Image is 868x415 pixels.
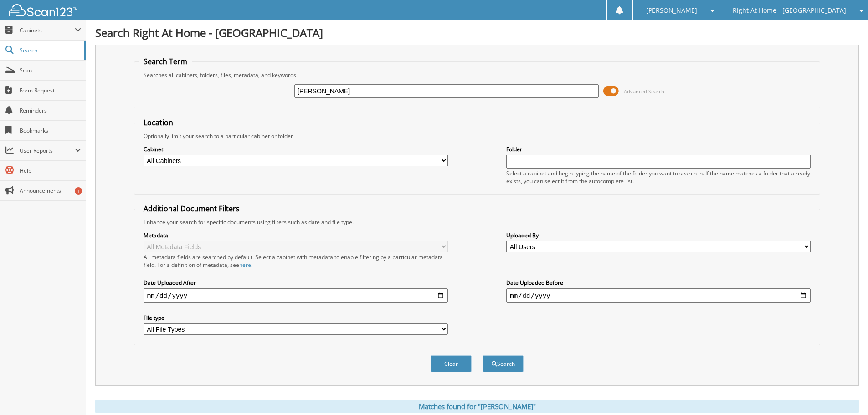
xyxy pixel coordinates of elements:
span: Right At Home - [GEOGRAPHIC_DATA] [733,8,846,13]
legend: Location [139,118,178,128]
legend: Search Term [139,56,192,67]
span: Search [20,46,80,54]
span: Bookmarks [20,127,81,134]
span: Scan [20,67,81,74]
label: Date Uploaded Before [506,279,811,287]
img: scan123-logo-white.svg [9,4,77,16]
a: here [239,261,251,269]
span: [PERSON_NAME] [646,8,697,13]
span: Advanced Search [624,88,664,95]
div: Optionally limit your search to a particular cabinet or folder [139,132,815,140]
div: Select a cabinet and begin typing the name of the folder you want to search in. If the name match... [506,169,811,185]
label: Folder [506,145,811,153]
button: Clear [431,355,472,372]
div: Matches found for "[PERSON_NAME]" [95,400,859,413]
div: 1 [75,187,82,195]
legend: Additional Document Filters [139,204,244,214]
input: end [506,288,811,303]
span: Cabinets [20,26,75,34]
label: Cabinet [144,145,448,153]
label: File type [144,314,448,322]
span: Announcements [20,187,81,195]
div: Enhance your search for specific documents using filters such as date and file type. [139,218,815,226]
span: Reminders [20,107,81,114]
span: Form Request [20,87,81,94]
span: User Reports [20,147,75,154]
label: Date Uploaded After [144,279,448,287]
label: Uploaded By [506,231,811,239]
h1: Search Right At Home - [GEOGRAPHIC_DATA] [95,25,859,40]
div: All metadata fields are searched by default. Select a cabinet with metadata to enable filtering b... [144,253,448,269]
div: Searches all cabinets, folders, files, metadata, and keywords [139,71,815,79]
button: Search [483,355,524,372]
span: Help [20,167,81,174]
input: start [144,288,448,303]
label: Metadata [144,231,448,239]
